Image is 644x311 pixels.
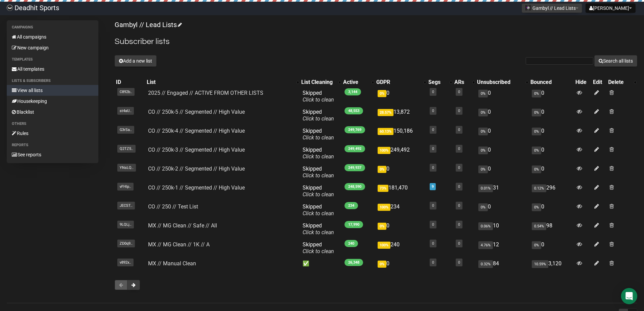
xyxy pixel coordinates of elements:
span: 249,492 [344,145,365,152]
a: Click to clean [303,153,334,160]
span: 26,348 [344,259,363,266]
a: 0 [432,90,434,94]
th: GDPR: No sort applied, activate to apply an ascending sort [375,77,427,87]
a: 0 [458,184,460,189]
th: List: No sort applied, activate to apply an ascending sort [145,77,300,87]
span: 60.13% [378,128,393,135]
td: 234 [375,201,427,220]
div: Bounced [530,79,573,86]
div: Open Intercom Messenger [621,288,637,304]
a: Rules [7,128,98,139]
th: ID: No sort applied, sorting is disabled [115,77,145,87]
button: Gambyl // Lead Lists [522,3,582,13]
th: Segs: No sort applied, activate to apply an ascending sort [427,77,453,87]
span: 0% [478,128,488,135]
div: Hide [575,79,590,86]
a: 2025 // Engaged // ACTIVE FROM OTHER LISTS [148,90,263,96]
button: [PERSON_NAME] [586,3,636,13]
a: Click to clean [303,248,334,254]
td: 249,492 [375,144,427,163]
span: Skipped [303,90,334,103]
span: 0.54% [532,222,546,230]
span: C892b.. [117,88,135,96]
span: 9LQLj.. [117,221,134,228]
a: MX // MG Clean // 1K // A [148,241,210,248]
th: Delete: No sort applied, activate to apply an ascending sort [607,77,637,87]
span: 0% [478,147,488,154]
a: 0 [432,241,434,246]
span: 248,590 [344,183,365,190]
a: CO // 250k-3 // Segmented // High Value [148,147,245,153]
a: New campaign [7,42,98,53]
td: 240 [375,239,427,258]
span: 17,990 [344,221,363,228]
a: Click to clean [303,134,334,141]
td: 84 [476,258,529,270]
span: 0.32% [478,260,493,268]
a: Click to clean [303,115,334,122]
a: Housekeeping [7,96,98,107]
td: 0 [476,106,529,125]
td: 0 [375,87,427,106]
div: Segs [428,79,446,86]
span: 3,144 [344,88,361,95]
a: Click to clean [303,191,334,198]
li: Reports [7,141,98,149]
span: 100% [378,204,390,211]
span: Skipped [303,147,334,160]
td: 10 [476,220,529,239]
a: 0 [432,165,434,170]
td: 0 [375,163,427,182]
td: 181,470 [375,182,427,201]
a: 0 [432,128,434,132]
td: ✅ [300,258,342,270]
span: Skipped [303,203,334,217]
li: Lists & subscribers [7,77,98,85]
th: Active: No sort applied, activate to apply an ascending sort [342,77,375,87]
span: 100% [378,147,390,154]
span: 0% [532,203,541,211]
span: 0% [532,165,541,173]
span: 4.76% [478,241,493,249]
span: ZD0q9.. [117,240,135,247]
span: 0.01% [478,184,493,192]
td: 150,186 [375,125,427,144]
div: GDPR [376,79,420,86]
span: vFHlp.. [117,183,134,191]
td: 12 [476,239,529,258]
td: 0 [476,201,529,220]
td: 31 [476,182,529,201]
span: st4aU.. [117,107,134,115]
span: YNsLQ.. [117,164,136,172]
a: Click to clean [303,96,334,103]
a: 0 [458,222,460,227]
span: 0% [532,147,541,154]
td: 0 [529,201,574,220]
td: 0 [529,125,574,144]
td: 0 [529,106,574,125]
a: Click to clean [303,210,334,217]
button: Add a new list [115,55,157,67]
div: Unsubscribed [477,79,522,86]
a: CO // 250k-4 // Segmented // High Value [148,128,245,134]
td: 296 [529,182,574,201]
span: G3rSa.. [117,126,134,134]
span: 28.57% [378,109,393,116]
div: Edit [593,79,605,86]
td: 98 [529,220,574,239]
span: Skipped [303,109,334,122]
th: ARs: No sort applied, activate to apply an ascending sort [453,77,476,87]
li: Templates [7,55,98,64]
div: Active [343,79,368,86]
span: 249,769 [344,126,365,133]
a: 0 [458,260,460,265]
span: 0% [378,223,386,230]
a: CO // 250k-2 // Segmented // High Value [148,165,245,172]
span: 73% [378,185,388,192]
li: Others [7,120,98,128]
span: 0.06% [478,222,493,230]
span: Skipped [303,165,334,179]
a: 0 [458,165,460,170]
td: 0 [476,125,529,144]
a: See reports [7,149,98,160]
